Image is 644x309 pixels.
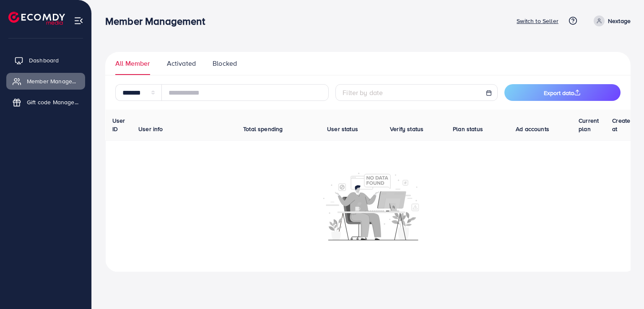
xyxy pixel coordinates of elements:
[213,59,237,68] span: Blocked
[29,56,59,64] span: Dashboard
[27,77,79,85] span: Member Management
[343,88,383,97] span: Filter by date
[608,16,631,26] p: Nextage
[8,12,65,25] img: logo
[453,125,483,133] span: Plan status
[74,16,83,26] img: menu
[6,94,85,111] a: Gift code Management
[6,52,85,69] a: Dashboard
[323,172,419,240] img: No account
[167,59,196,68] span: Activated
[138,125,163,133] span: User info
[390,125,423,133] span: Verify status
[243,125,283,133] span: Total spending
[105,15,212,27] h3: Member Management
[27,98,79,106] span: Gift code Management
[327,125,358,133] span: User status
[517,16,558,26] p: Switch to Seller
[504,84,621,101] button: Export data
[6,73,85,90] a: Member Management
[115,59,150,68] span: All Member
[590,15,631,26] a: Nextage
[579,116,599,133] span: Current plan
[608,271,638,303] iframe: Chat
[544,89,581,97] span: Export data
[516,125,549,133] span: Ad accounts
[612,116,630,133] span: Create at
[112,116,125,133] span: User ID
